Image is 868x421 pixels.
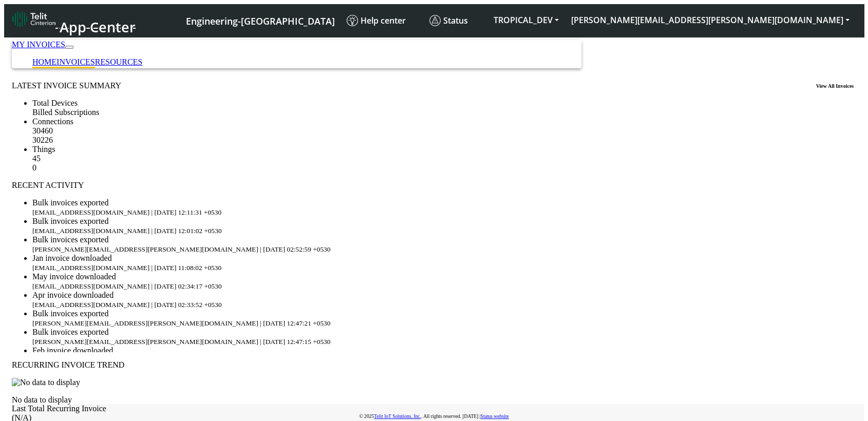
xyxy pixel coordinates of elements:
[56,58,95,66] a: INVOICES
[32,208,221,216] small: [EMAIL_ADDRESS][DOMAIN_NAME] | [DATE] 12:11:31 +0530
[32,301,222,309] small: [EMAIL_ADDRESS][DOMAIN_NAME] | [DATE] 02:33:52 +0530
[32,319,330,327] small: [PERSON_NAME][EMAIL_ADDRESS][PERSON_NAME][DOMAIN_NAME] | [DATE] 12:47:21 +0530
[65,46,73,49] button: Toggle navigation
[347,15,406,26] span: Help center
[32,338,330,346] small: [PERSON_NAME][EMAIL_ADDRESS][PERSON_NAME][DOMAIN_NAME] | [DATE] 12:47:15 +0530
[32,58,56,66] a: HOME
[32,291,856,309] li: Apr invoice downloaded
[12,81,121,90] span: LATEST INVOICE SUMMARY
[185,11,334,30] a: Your current platform instance
[32,272,856,291] li: May invoice downloaded
[12,40,65,49] a: MY INVOICES
[429,15,468,26] span: Status
[12,11,55,27] img: logo-telit-cinterion-gw-new.png
[32,163,856,173] div: 0
[12,395,856,405] p: No data to display
[32,235,856,254] li: Bulk invoices exported
[347,15,358,26] img: knowledge.svg
[32,254,856,272] li: Jan invoice downloaded
[32,309,856,328] li: Bulk invoices exported
[32,217,856,235] li: Bulk invoices exported
[32,264,221,272] small: [EMAIL_ADDRESS][DOMAIN_NAME] | [DATE] 11:08:02 +0530
[12,8,134,33] a: App Center
[32,282,222,290] small: [EMAIL_ADDRESS][DOMAIN_NAME] | [DATE] 02:34:17 +0530
[12,181,856,190] div: RECENT ACTIVITY
[32,346,856,365] li: Feb invoice downloaded
[32,198,856,217] li: Bulk invoices exported
[425,11,487,30] a: Status
[32,245,330,253] small: [PERSON_NAME][EMAIL_ADDRESS][PERSON_NAME][DOMAIN_NAME] | [DATE] 02:52:59 +0530
[32,154,856,163] div: 45
[429,15,441,26] img: status.svg
[186,15,335,27] span: Engineering-[GEOGRAPHIC_DATA]
[60,17,136,36] span: App Center
[12,378,80,387] img: No data to display
[32,227,222,235] small: [EMAIL_ADDRESS][DOMAIN_NAME] | [DATE] 12:01:02 +0530
[12,360,856,370] div: RECURRING INVOICE TREND
[32,99,856,108] div: Total Devices
[32,328,856,346] li: Bulk invoices exported
[32,136,856,145] div: 30226
[816,81,856,90] span: View All Invoices
[343,11,425,30] a: Help center
[95,58,142,66] a: RESOURCES
[565,11,856,29] button: [PERSON_NAME][EMAIL_ADDRESS][PERSON_NAME][DOMAIN_NAME]
[32,145,856,154] div: Things
[32,108,856,117] div: Billed Subscriptions
[32,126,856,136] div: 30460
[32,117,856,126] div: Connections
[487,11,565,29] button: TROPICAL_DEV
